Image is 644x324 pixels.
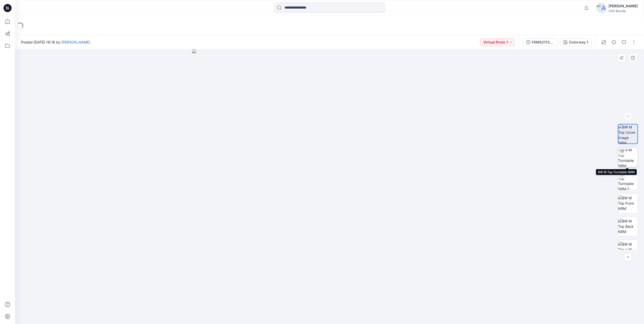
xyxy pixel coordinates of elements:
[560,38,591,46] button: Colorway 1
[618,242,638,257] img: BW M Top Left NRM
[21,39,90,45] span: Posted [DATE] 18:16 by
[532,39,555,45] div: F6MS217329_F26_PAREG_VP1
[523,38,558,46] button: F6MS217329_F26_PAREG_VP1
[618,218,638,234] img: BW M Top Back NRM
[192,49,467,324] img: eyJhbGciOiJIUzI1NiIsImtpZCI6IjAiLCJzbHQiOiJzZXMiLCJ0eXAiOiJKV1QifQ.eyJkYXRhIjp7InR5cGUiOiJzdG9yYW...
[618,147,638,167] img: BW M Top Turntable NRM
[596,3,607,13] img: avatar
[610,38,618,46] button: Details
[618,195,638,211] img: BW M Top Front NRM
[609,9,638,13] div: CSC Brands
[618,170,638,190] img: BW M Top Turntable NRM 2
[609,3,638,9] div: [PERSON_NAME]
[569,39,588,45] div: Colorway 1
[618,124,637,144] img: BW M Top Cover Image NRM
[61,40,90,44] a: [PERSON_NAME]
